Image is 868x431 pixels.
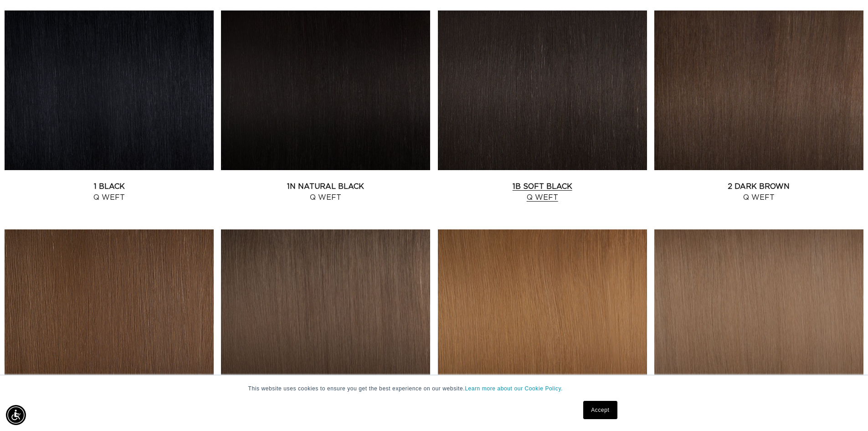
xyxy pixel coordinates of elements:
a: 1B Soft Black Q Weft [438,181,647,203]
a: 2 Dark Brown Q Weft [654,181,863,203]
a: Accept [583,401,617,419]
a: 1N Natural Black Q Weft [221,181,430,203]
div: Accessibility Menu [6,405,26,425]
p: This website uses cookies to ensure you get the best experience on our website. [248,384,620,393]
a: 1 Black Q Weft [5,181,214,203]
a: Learn more about our Cookie Policy. [465,385,563,392]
